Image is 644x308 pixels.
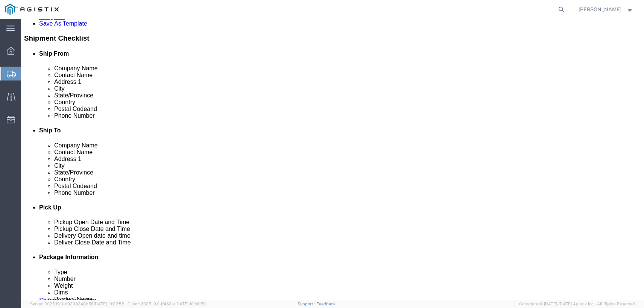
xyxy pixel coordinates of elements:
[175,302,206,306] span: [DATE] 10:06:59
[5,4,59,15] img: logo
[316,302,336,306] a: Feedback
[30,302,124,306] span: Server: 2025.19.0-b9208248b56
[94,302,124,306] span: [DATE] 10:22:58
[519,301,635,307] span: Copyright © [DATE]-[DATE] Agistix Inc., All Rights Reserved
[128,302,206,306] span: Client: 2025.19.0-1f462a1
[21,19,644,300] iframe: FS Legacy Container
[298,302,316,306] a: Support
[578,5,634,14] button: [PERSON_NAME]
[579,5,621,14] span: Veronica Diaz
